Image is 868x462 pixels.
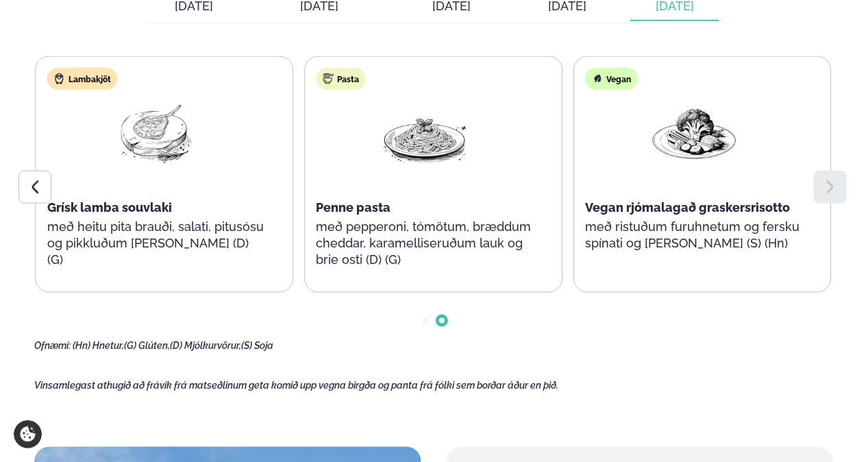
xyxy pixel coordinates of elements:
span: Penne pasta [316,200,390,215]
p: með pepperoni, tómötum, bræddum cheddar, karamelliseruðum lauk og brie osti (D) (G) [316,219,534,268]
img: Vegan.svg [592,73,603,84]
span: (S) Soja [241,340,273,351]
img: Spagetti.png [381,101,469,165]
img: pasta.svg [323,73,334,84]
p: með ristuðum furuhnetum og fersku spínati og [PERSON_NAME] (S) (Hn) [585,219,803,252]
span: Go to slide 1 [423,318,428,324]
span: (G) Glúten, [124,340,170,351]
img: Vegan.png [650,101,738,165]
span: Grísk lamba souvlaki [47,200,172,215]
span: Go to slide 2 [439,318,445,324]
span: Ofnæmi: [34,340,71,351]
div: Vegan [585,68,638,90]
div: Pasta [316,68,366,90]
img: Lamb-Meat.png [112,101,200,165]
div: Lambakjöt [47,68,118,90]
p: með heitu pita brauði, salati, pitusósu og pikkluðum [PERSON_NAME] (D) (G) [47,219,265,268]
a: Cookie settings [14,420,42,448]
span: (D) Mjólkurvörur, [170,340,241,351]
span: (Hn) Hnetur, [73,340,124,351]
span: Vegan rjómalagað graskersrisotto [585,200,790,215]
span: Vinsamlegast athugið að frávik frá matseðlinum geta komið upp vegna birgða og panta frá fólki sem... [34,380,559,391]
img: Lamb.svg [54,73,65,84]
